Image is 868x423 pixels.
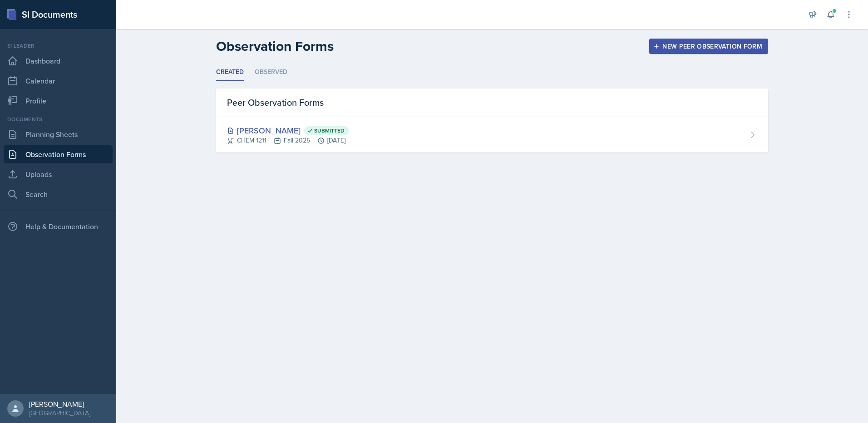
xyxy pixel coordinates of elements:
[4,145,113,163] a: Observation Forms
[29,408,90,418] div: [GEOGRAPHIC_DATA]
[4,52,113,70] a: Dashboard
[4,165,113,183] a: Uploads
[216,89,768,117] div: Peer Observation Forms
[216,117,768,152] a: [PERSON_NAME] Submitted CHEM 1211Fall 2025[DATE]
[4,115,113,123] div: Documents
[4,72,113,90] a: Calendar
[29,399,90,408] div: [PERSON_NAME]
[255,64,287,81] li: Observed
[314,127,345,134] span: Submitted
[4,185,113,203] a: Search
[655,43,762,50] div: New Peer Observation Form
[4,42,113,50] div: Si leader
[216,38,334,54] h2: Observation Forms
[216,64,244,81] li: Created
[4,217,113,236] div: Help & Documentation
[227,124,349,137] div: [PERSON_NAME]
[4,92,113,110] a: Profile
[227,136,349,145] div: CHEM 1211 Fall 2025 [DATE]
[649,39,768,54] button: New Peer Observation Form
[4,125,113,143] a: Planning Sheets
